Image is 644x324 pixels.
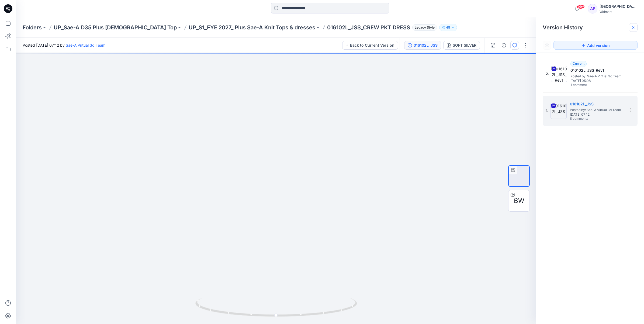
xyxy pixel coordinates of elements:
div: [GEOGRAPHIC_DATA] [600,3,637,10]
div: AP [588,4,597,13]
div: SOFT SILVER [453,42,476,48]
span: Posted [DATE] 07:12 by [23,42,105,48]
img: 016102L_JSS_Rev1 [551,66,567,82]
button: Close [631,25,635,30]
a: Sae-A Virtual 3d Team [66,43,105,47]
span: 8 comments [570,117,608,121]
button: 016102L_JSS [404,41,441,50]
button: Details [500,41,508,50]
span: BW [514,196,524,206]
div: 016102L_JSS [414,42,438,48]
button: Add version [553,41,638,50]
span: Posted by: Sae-A Virtual 3d Team [570,107,624,113]
span: 1 comment [570,83,608,87]
span: Posted by: Sae-A Virtual 3d Team [570,74,624,79]
div: Walmart [600,10,637,14]
span: Current [573,61,584,66]
span: 99+ [577,5,585,9]
a: UP_S1_FYE 2027_ Plus Sae-A Knit Tops & dresses [189,24,315,31]
h5: 016102L_JSS_Rev1 [570,67,624,74]
button: Show Hidden Versions [543,41,551,50]
a: Folders [23,24,42,31]
button: 49 [439,24,457,31]
h5: 016102L_JSS [570,101,624,107]
p: 49 [446,25,450,30]
span: [DATE] 05:08 [570,79,624,83]
span: Version History [543,24,583,31]
a: UP_Sae-A D35 Plus [DEMOGRAPHIC_DATA] Top [54,24,177,31]
p: 016102L_JSS_CREW PKT DRESS [327,24,410,31]
img: 016102L_JSS [550,103,567,119]
span: 2. [546,71,549,76]
button: Back to Current Version [342,41,398,50]
button: SOFT SILVER [443,41,480,50]
span: 1. [546,108,548,113]
button: Legacy Style [410,24,437,31]
span: Legacy Style [412,24,437,31]
span: [DATE] 07:12 [570,113,624,116]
